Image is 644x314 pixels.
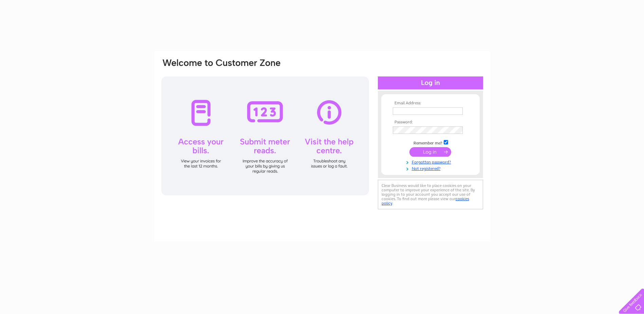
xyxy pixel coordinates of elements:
[393,158,470,165] a: Forgotten password?
[391,101,470,106] th: Email Address:
[393,165,470,171] a: Not registered?
[391,139,470,146] td: Remember me?
[382,196,469,206] a: cookies policy
[391,120,470,125] th: Password:
[378,180,483,209] div: Clear Business would like to place cookies on your computer to improve your experience of the sit...
[409,147,451,157] input: Submit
